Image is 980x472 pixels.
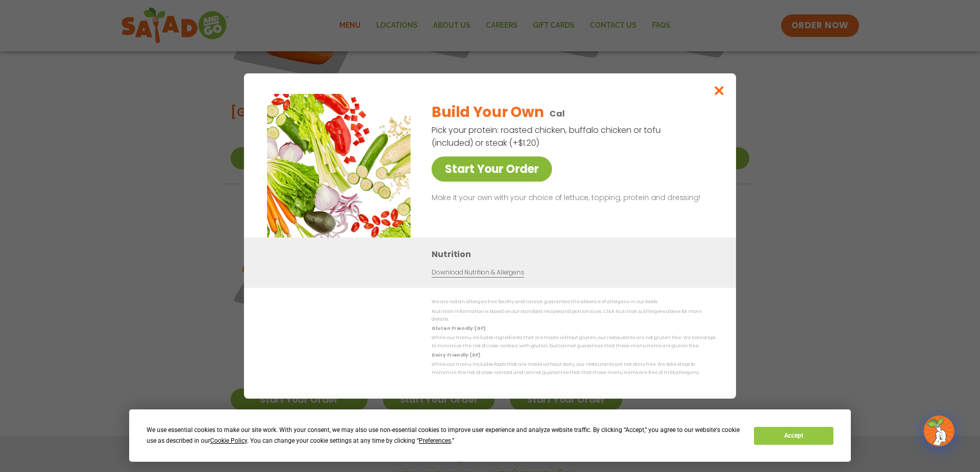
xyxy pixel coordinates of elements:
strong: Gluten Friendly (GF) [432,325,485,331]
div: We use essential cookies to make our site work. With your consent, we may also use non-essential ... [147,425,742,446]
strong: Dairy Friendly (DF) [432,352,480,358]
button: Close modal [703,73,736,108]
p: We are not an allergen free facility and cannot guarantee the absence of allergens in our foods. [432,298,716,306]
button: Accept [754,427,833,445]
p: Nutrition information is based on our standard recipes and portion sizes. Click Nutrition & Aller... [432,308,716,324]
p: While our menu includes foods that are made without dairy, our restaurants are not dairy free. We... [432,361,716,377]
h3: Nutrition [432,248,721,261]
img: Featured product photo for Build Your Own [267,94,411,238]
p: Make it your own with your choice of lettuce, topping, protein and dressing! [432,192,711,204]
span: Cookie Policy [210,437,247,444]
h2: Build Your Own [432,102,543,123]
span: Preferences [419,437,451,444]
div: Cookie Consent Prompt [129,409,851,462]
p: While our menu includes ingredients that are made without gluten, our restaurants are not gluten ... [432,334,716,350]
a: Start Your Order [432,156,552,182]
img: wpChatIcon [925,417,953,445]
p: Cal [549,107,565,120]
p: Pick your protein: roasted chicken, buffalo chicken or tofu (included) or steak (+$1.20) [432,124,662,149]
a: Download Nutrition & Allergens [432,268,524,278]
